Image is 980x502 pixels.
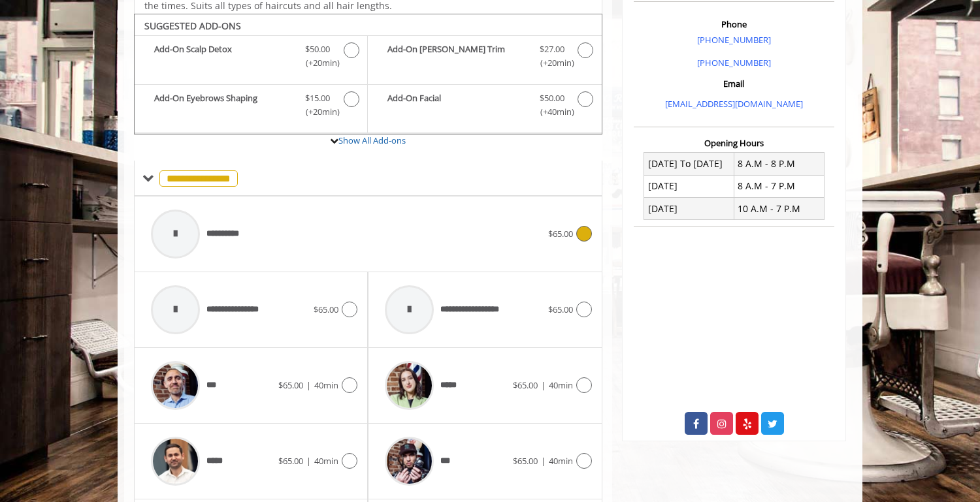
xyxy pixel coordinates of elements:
span: | [306,455,311,467]
span: (+20min ) [299,56,337,70]
a: [PHONE_NUMBER] [697,57,771,69]
label: Add-On Facial [374,91,595,122]
span: 40min [314,455,338,467]
td: 8 A.M - 7 P.M [734,175,824,197]
label: Add-On Beard Trim [374,42,595,73]
span: $65.00 [548,304,573,315]
span: 40min [314,379,338,391]
a: [EMAIL_ADDRESS][DOMAIN_NAME] [665,98,803,110]
b: SUGGESTED ADD-ONS [144,20,241,32]
b: Add-On [PERSON_NAME] Trim [387,42,526,70]
span: $65.00 [513,379,538,391]
span: $65.00 [548,228,573,240]
span: $65.00 [314,304,338,315]
span: | [306,379,311,391]
span: $65.00 [513,455,538,467]
label: Add-On Eyebrows Shaping [141,91,361,122]
span: $65.00 [278,379,303,391]
span: $65.00 [278,455,303,467]
span: | [541,455,546,467]
td: [DATE] To [DATE] [644,153,734,175]
h3: Phone [637,20,831,29]
span: | [541,379,546,391]
b: Add-On Scalp Detox [154,42,292,70]
span: $50.00 [305,42,330,56]
span: (+20min ) [299,105,337,119]
div: The Made Man Master Haircut Add-onS [134,14,602,135]
a: [PHONE_NUMBER] [697,34,771,46]
td: [DATE] [644,198,734,220]
span: $15.00 [305,91,330,105]
span: (+40min ) [532,105,571,119]
td: 8 A.M - 8 P.M [734,153,824,175]
td: [DATE] [644,175,734,197]
b: Add-On Eyebrows Shaping [154,91,292,119]
span: 40min [549,455,573,467]
a: Show All Add-ons [338,134,406,146]
h3: Opening Hours [634,138,834,148]
span: (+20min ) [532,56,571,70]
h3: Email [637,79,831,88]
span: $27.00 [540,42,564,56]
b: Add-On Facial [387,91,526,119]
td: 10 A.M - 7 P.M [734,198,824,220]
label: Add-On Scalp Detox [141,42,361,73]
span: $50.00 [540,91,564,105]
span: 40min [549,379,573,391]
